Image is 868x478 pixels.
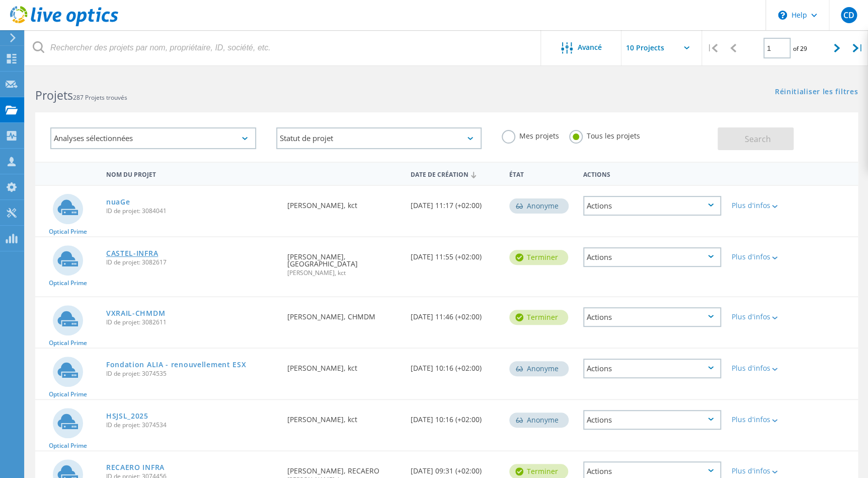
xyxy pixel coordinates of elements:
div: Plus d'infos [731,313,787,320]
div: [DATE] 10:16 (+02:00) [406,400,504,433]
span: ID de projet: 3084041 [106,208,277,214]
div: Plus d'infos [731,467,787,474]
a: VXRAIL-CHMDM [106,310,165,317]
svg: \n [778,11,787,20]
span: ID de projet: 3074534 [106,422,277,428]
div: Anonyme [509,361,569,376]
div: Plus d'infos [731,365,787,372]
div: [PERSON_NAME], [GEOGRAPHIC_DATA] [282,237,405,286]
div: Terminer [509,250,568,265]
div: [DATE] 11:55 (+02:00) [406,237,504,270]
div: [DATE] 11:46 (+02:00) [406,297,504,330]
span: 287 Projets trouvés [73,93,127,102]
div: [PERSON_NAME], CHMDM [282,297,405,330]
a: Réinitialiser les filtres [774,88,858,97]
input: Rechercher des projets par nom, propriétaire, ID, société, etc. [25,30,541,65]
span: ID de projet: 3082611 [106,319,277,325]
span: Avancé [578,44,602,51]
span: CD [843,11,854,19]
div: Actions [583,307,721,327]
a: HSJSL_2025 [106,413,148,420]
div: Date de création [406,164,504,183]
span: of 29 [793,44,807,53]
div: Terminer [509,310,568,325]
a: Fondation ALIA - renouvellement ESX [106,361,247,368]
a: RECAERO INFRA [106,464,165,471]
div: Plus d'infos [731,202,787,209]
div: Anonyme [509,198,569,214]
span: Search [744,133,770,145]
div: Actions [583,410,721,430]
div: Plus d'infos [731,416,787,423]
div: État [504,164,578,183]
div: Actions [583,196,721,216]
div: Anonyme [509,413,569,428]
span: Optical Prime [49,229,87,235]
div: Plus d'infos [731,253,787,260]
span: ID de projet: 3074535 [106,371,277,377]
b: Projets [35,87,73,103]
a: nuaGe [106,198,130,206]
span: Optical Prime [49,280,87,286]
a: Live Optics Dashboard [10,21,118,28]
button: Search [718,127,794,150]
label: Mes projets [502,130,559,140]
span: [PERSON_NAME], kct [287,270,400,276]
div: | [702,30,723,66]
span: ID de projet: 3082617 [106,259,277,265]
div: [DATE] 11:17 (+02:00) [406,186,504,219]
div: Nom du projet [101,164,282,183]
span: Optical Prime [49,391,87,397]
div: [PERSON_NAME], kct [282,349,405,382]
div: | [847,30,868,66]
div: [DATE] 10:16 (+02:00) [406,349,504,382]
div: Statut de projet [276,127,482,149]
a: CASTEL-INFRA [106,250,158,257]
div: [PERSON_NAME], kct [282,186,405,219]
div: Actions [583,359,721,378]
div: [PERSON_NAME], kct [282,400,405,433]
div: Actions [583,247,721,267]
div: Analyses sélectionnées [50,127,256,149]
span: Optical Prime [49,443,87,449]
span: Optical Prime [49,340,87,346]
label: Tous les projets [569,130,640,140]
div: Actions [578,164,726,183]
